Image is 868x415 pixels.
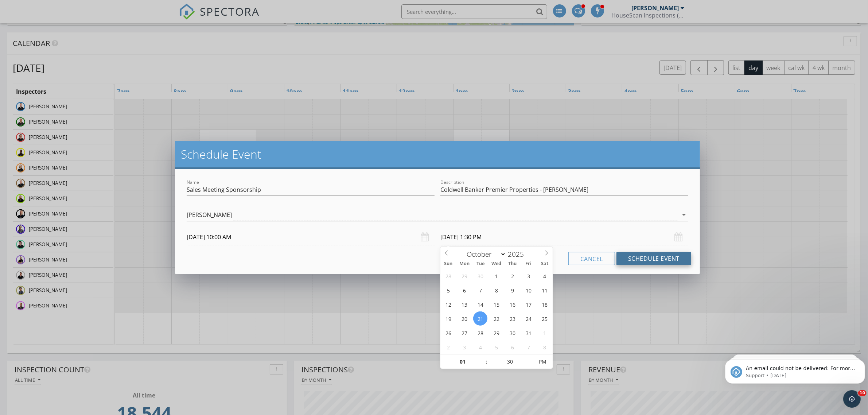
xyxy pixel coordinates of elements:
[473,311,487,326] span: October 21, 2025
[473,326,487,340] span: October 28, 2025
[537,311,552,326] span: October 25, 2025
[537,269,552,283] span: October 4, 2025
[537,340,552,354] span: November 8, 2025
[441,269,455,283] span: September 28, 2025
[473,283,487,297] span: October 7, 2025
[489,297,503,311] span: October 15, 2025
[521,269,536,283] span: October 3, 2025
[441,340,455,354] span: November 2, 2025
[457,297,471,311] span: October 13, 2025
[457,326,471,340] span: October 27, 2025
[440,261,456,266] span: Sun
[457,311,471,326] span: October 20, 2025
[489,326,503,340] span: October 29, 2025
[457,340,471,354] span: November 3, 2025
[489,269,503,283] span: October 1, 2025
[858,390,867,396] span: 10
[506,249,530,259] input: Year
[441,297,455,311] span: October 12, 2025
[680,210,688,219] i: arrow_drop_down
[472,261,489,266] span: Tue
[457,269,471,283] span: September 29, 2025
[537,261,553,266] span: Sat
[181,147,694,162] h2: Schedule Event
[505,261,521,266] span: Thu
[537,283,552,297] span: October 11, 2025
[441,326,455,340] span: October 26, 2025
[489,340,503,354] span: November 5, 2025
[521,326,536,340] span: October 31, 2025
[187,212,232,218] div: [PERSON_NAME]
[473,297,487,311] span: October 14, 2025
[505,297,519,311] span: October 16, 2025
[537,297,552,311] span: October 18, 2025
[505,326,519,340] span: October 30, 2025
[489,261,505,266] span: Wed
[505,283,519,297] span: October 9, 2025
[505,269,519,283] span: October 2, 2025
[843,390,861,408] iframe: Intercom live chat
[722,344,868,395] iframe: Intercom notifications message
[521,340,536,354] span: November 7, 2025
[532,354,552,369] span: Click to toggle
[505,340,519,354] span: November 6, 2025
[485,354,487,369] span: :
[616,252,691,265] button: Schedule Event
[473,269,487,283] span: September 30, 2025
[505,311,519,326] span: October 23, 2025
[457,283,471,297] span: October 6, 2025
[521,283,536,297] span: October 10, 2025
[521,261,537,266] span: Fri
[521,297,536,311] span: October 17, 2025
[568,252,615,265] button: Cancel
[441,283,455,297] span: October 5, 2025
[456,261,472,266] span: Mon
[521,311,536,326] span: October 24, 2025
[489,311,503,326] span: October 22, 2025
[440,228,688,246] input: Select date
[441,311,455,326] span: October 19, 2025
[489,283,503,297] span: October 8, 2025
[473,340,487,354] span: November 4, 2025
[537,326,552,340] span: November 1, 2025
[187,228,435,246] input: Select date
